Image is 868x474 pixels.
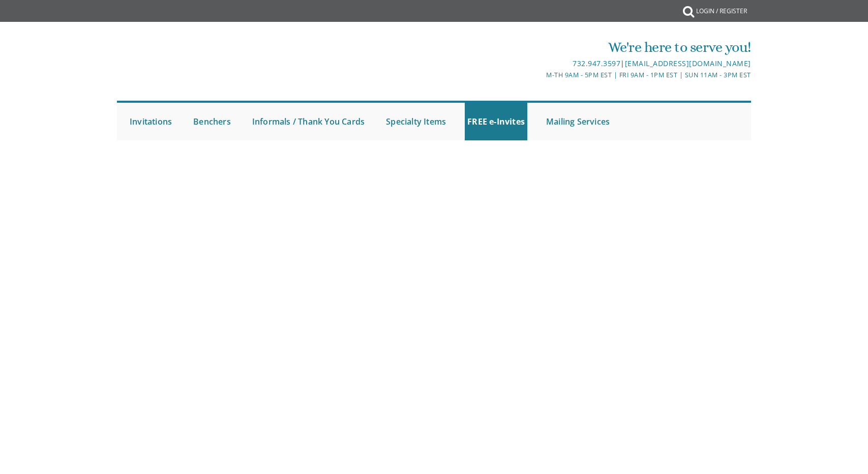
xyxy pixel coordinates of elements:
[573,58,620,68] a: 732.947.3597
[329,57,751,70] div: |
[465,103,527,140] a: FREE e-Invites
[250,103,367,140] a: Informals / Thank You Cards
[191,103,233,140] a: Benchers
[625,58,751,68] a: [EMAIL_ADDRESS][DOMAIN_NAME]
[383,103,448,140] a: Specialty Items
[544,103,612,140] a: Mailing Services
[329,70,751,80] div: M-Th 9am - 5pm EST | Fri 9am - 1pm EST | Sun 11am - 3pm EST
[127,103,174,140] a: Invitations
[329,37,751,57] div: We're here to serve you!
